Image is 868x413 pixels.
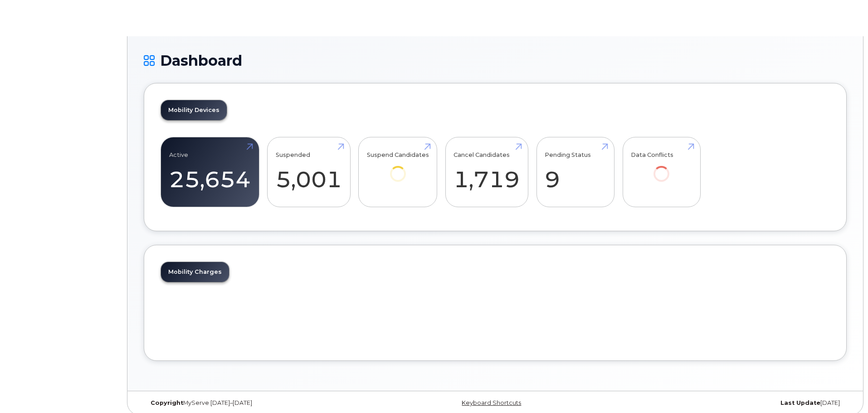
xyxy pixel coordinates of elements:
a: Suspended 5,001 [276,142,342,202]
a: Data Conflicts [631,142,692,194]
a: Keyboard Shortcuts [462,399,521,406]
div: MyServe [DATE]–[DATE] [144,399,378,407]
a: Pending Status 9 [545,142,606,202]
strong: Last Update [780,399,820,406]
strong: Copyright [151,399,183,406]
a: Mobility Charges [161,262,229,282]
h1: Dashboard [144,53,847,68]
a: Active 25,654 [169,142,251,202]
div: [DATE] [612,399,847,407]
a: Mobility Devices [161,100,227,120]
a: Suspend Candidates [367,142,429,194]
a: Cancel Candidates 1,719 [454,142,520,202]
